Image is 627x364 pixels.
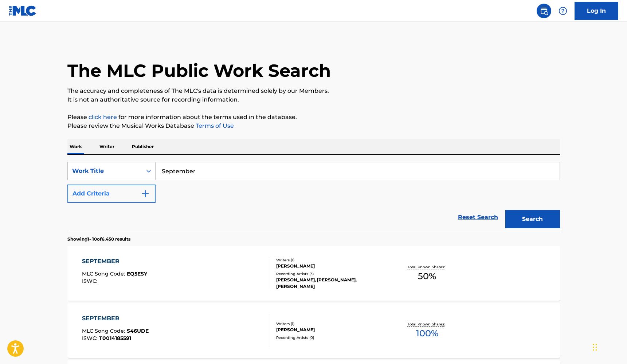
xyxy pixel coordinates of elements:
[556,4,570,18] div: Help
[82,278,99,284] span: ISWC :
[276,335,386,340] div: Recording Artists ( 0 )
[537,4,551,18] a: Public Search
[505,210,560,228] button: Search
[82,328,127,334] span: MLC Song Code :
[141,189,150,198] img: 9d2ae6d4665cec9f34b9.svg
[276,263,386,269] div: [PERSON_NAME]
[82,257,147,266] div: SEPTEMBER
[82,270,127,277] span: MLC Song Code :
[67,162,560,232] form: Search Form
[276,257,386,263] div: Writers ( 1 )
[127,328,149,334] span: S46UDE
[67,122,560,130] p: Please review the Musical Works Database
[575,2,618,20] a: Log In
[416,327,438,340] span: 100 %
[67,185,156,203] button: Add Criteria
[97,139,117,154] p: Writer
[591,329,627,364] iframe: Chat Widget
[99,335,131,341] span: T0014185591
[67,113,560,122] p: Please for more information about the terms used in the database.
[67,139,84,154] p: Work
[67,87,560,95] p: The accuracy and completeness of The MLC's data is determined solely by our Members.
[130,139,156,154] p: Publisher
[67,236,130,242] p: Showing 1 - 10 of 6,450 results
[72,167,138,175] div: Work Title
[67,95,560,104] p: It is not an authoritative source for recording information.
[276,327,386,333] div: [PERSON_NAME]
[82,335,99,341] span: ISWC :
[67,60,331,82] h1: The MLC Public Work Search
[276,321,386,327] div: Writers ( 1 )
[408,321,447,327] p: Total Known Shares:
[67,246,560,301] a: SEPTEMBERMLC Song Code:EQ5ESYISWC:Writers (1)[PERSON_NAME]Recording Artists (3)[PERSON_NAME], [PE...
[540,7,548,15] img: search
[408,264,447,270] p: Total Known Shares:
[127,270,147,277] span: EQ5ESY
[194,122,234,129] a: Terms of Use
[276,277,386,290] div: [PERSON_NAME], [PERSON_NAME], [PERSON_NAME]
[418,270,436,283] span: 50 %
[89,114,117,120] a: click here
[9,5,37,16] img: MLC Logo
[67,303,560,358] a: SEPTEMBERMLC Song Code:S46UDEISWC:T0014185591Writers (1)[PERSON_NAME]Recording Artists (0)Total K...
[276,271,386,277] div: Recording Artists ( 3 )
[454,209,502,225] a: Reset Search
[559,7,567,15] img: help
[82,314,149,323] div: SEPTEMBER
[593,336,597,358] div: Drag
